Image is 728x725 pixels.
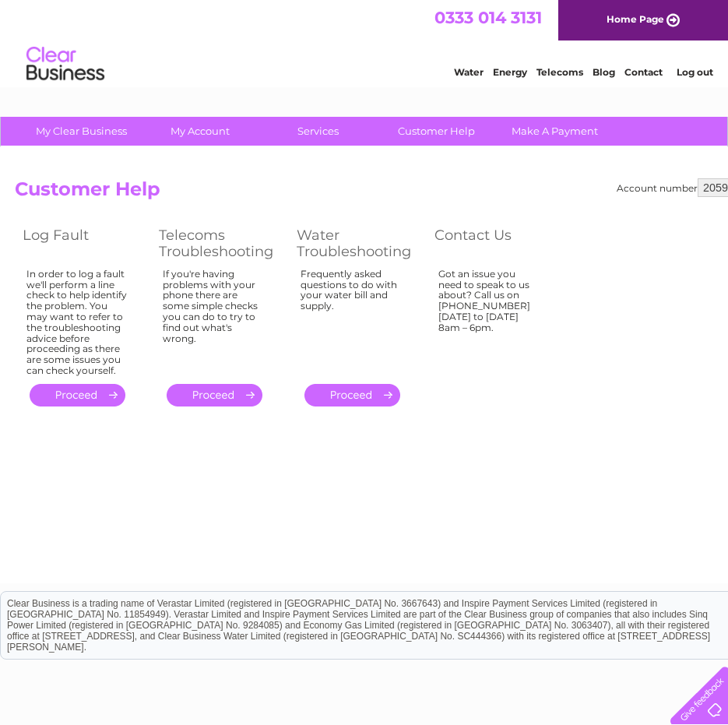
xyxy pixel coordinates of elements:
a: Make A Payment [491,117,619,146]
a: . [30,384,125,406]
a: Water [454,66,484,78]
a: Energy [493,66,527,78]
th: Log Fault [15,223,151,264]
div: If you're having problems with your phone there are some simple checks you can do to try to find ... [163,269,266,370]
div: Frequently asked questions to do with your water bill and supply. [301,269,403,370]
a: Contact [624,66,663,78]
a: Blog [593,66,615,78]
a: Services [254,117,382,146]
a: Log out [677,66,713,78]
a: Telecoms [536,66,583,78]
a: . [304,384,400,406]
img: logo.png [26,40,105,88]
a: Customer Help [372,117,501,146]
a: 0333 014 3131 [434,8,542,27]
a: . [167,384,262,406]
div: In order to log a fault we'll perform a line check to help identify the problem. You may want to ... [26,269,128,376]
th: Contact Us [427,223,563,264]
div: Got an issue you need to speak to us about? Call us on [PHONE_NUMBER] [DATE] to [DATE] 8am – 6pm. [438,269,540,370]
a: My Clear Business [17,117,146,146]
th: Water Troubleshooting [289,223,427,264]
a: My Account [135,117,264,146]
th: Telecoms Troubleshooting [151,223,289,264]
